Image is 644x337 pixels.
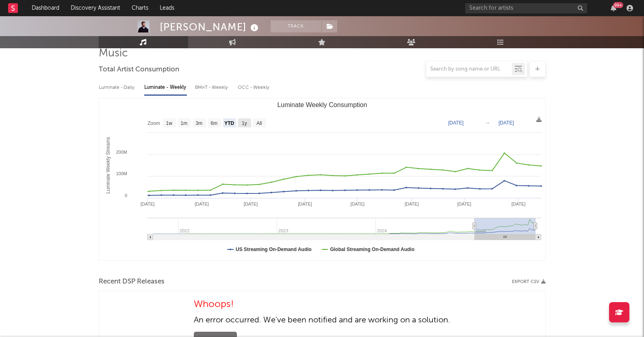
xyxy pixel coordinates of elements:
text: 1w [166,120,172,126]
text: [DATE] [448,120,464,126]
div: BMAT - Weekly [195,81,230,94]
text: Luminate Weekly Streams [105,137,111,194]
button: Export CSV [512,279,546,284]
text: 100M [116,171,127,176]
div: Luminate - Daily [99,81,136,94]
text: [DATE] [195,202,209,206]
text: [DATE] [298,202,312,206]
text: Global Streaming On-Demand Audio [330,247,414,252]
text: Zoom [147,120,160,126]
button: 99+ [611,5,616,11]
div: [PERSON_NAME] [160,20,260,34]
div: OCC - Weekly [238,81,270,94]
text: [DATE] [404,202,418,206]
text: [DATE] [499,120,514,126]
text: 200M [116,150,127,155]
span: Recent DSP Releases [99,277,165,287]
div: An error occurred. We've been notified and are working on a solution. [194,299,450,325]
div: Luminate - Weekly [144,81,187,94]
text: [DATE] [350,202,364,206]
text: [DATE] [140,202,154,206]
text: [DATE] [457,202,471,206]
svg: Luminate Weekly Consumption [99,98,545,260]
button: Track [271,20,321,32]
h1: Whoops! [194,299,450,309]
text: 0 [124,193,127,198]
text: 6m [210,120,217,126]
text: 1m [180,120,187,126]
input: Search for artists [465,3,587,13]
text: All [256,120,262,126]
text: Luminate Weekly Consumption [277,101,367,108]
text: US Streaming On-Demand Audio [236,247,312,252]
text: YTD [224,120,234,126]
input: Search by song name or URL [426,66,512,73]
text: 1y [241,120,247,126]
text: [DATE] [511,202,525,206]
text: [DATE] [243,202,258,206]
div: 99 + [613,2,623,8]
span: Music [99,49,128,58]
text: 3m [195,120,202,126]
text: → [485,120,490,126]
